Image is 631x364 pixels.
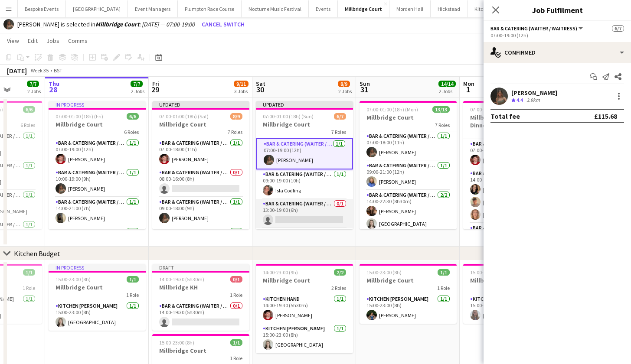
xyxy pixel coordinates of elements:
[366,269,402,276] span: 15:00-23:00 (8h)
[463,114,560,129] h3: Millbridge Court - Rehearsal Dinner
[463,264,560,324] app-job-card: 15:00-23:00 (8h)1/1Millbridge Court1 RoleKitchen [PERSON_NAME]1/115:00-23:00 (8h)[PERSON_NAME]
[131,88,144,94] div: 2 Jobs
[49,101,146,229] app-job-card: In progress07:00-01:00 (18h) (Fri)6/6Millbridge Court6 RolesBar & Catering (Waiter / waitress)1/1...
[54,67,62,74] div: BST
[178,0,242,17] button: Plumpton Race Course
[490,25,577,32] span: Bar & Catering (Waiter / waitress)
[256,264,353,353] app-job-card: 14:00-23:00 (9h)2/2Millbridge Court2 RolesKitchen Hand1/114:00-19:30 (5h30m)[PERSON_NAME]Kitchen ...
[49,301,146,331] app-card-role: Kitchen [PERSON_NAME]1/115:00-23:00 (8h)[GEOGRAPHIC_DATA]
[152,168,249,197] app-card-role: Bar & Catering (Waiter / waitress)0/108:00-16:00 (8h)
[49,227,146,256] app-card-role: Bar & Catering (Waiter / waitress)1/1
[358,84,370,94] span: 31
[49,80,59,88] span: Thu
[152,120,249,128] h3: Millbridge Court
[431,0,468,17] button: Hickstead
[463,276,560,284] h3: Millbridge Court
[462,84,474,94] span: 1
[159,113,209,120] span: 07:00-01:00 (18h) (Sat)
[49,138,146,168] app-card-role: Bar & Catering (Waiter / waitress)1/107:00-19:00 (12h)[PERSON_NAME]
[152,264,249,271] div: Draft
[49,264,146,331] app-job-card: In progress15:00-23:00 (8h)1/1Millbridge Court1 RoleKitchen [PERSON_NAME]1/115:00-23:00 (8h)[GEOG...
[334,269,346,276] span: 2/2
[389,0,431,17] button: Morden Hall
[338,0,389,17] button: Millbridge Court
[360,276,457,284] h3: Millbridge Court
[360,264,457,324] app-job-card: 15:00-23:00 (8h)1/1Millbridge Court1 RoleKitchen [PERSON_NAME]1/115:00-23:00 (8h)[PERSON_NAME]
[490,25,584,32] button: Bar & Catering (Waiter / waitress)
[47,84,59,94] span: 28
[360,190,457,232] app-card-role: Bar & Catering (Waiter / waitress)2/214:00-22:30 (8h30m)[PERSON_NAME][GEOGRAPHIC_DATA]
[230,276,242,283] span: 0/1
[432,106,450,113] span: 13/13
[95,20,139,28] b: Millbridge Court
[366,106,418,113] span: 07:00-01:00 (18h) (Mon)
[49,120,146,128] h3: Millbridge Court
[255,84,265,94] span: 30
[468,0,499,17] button: Kitchen
[470,106,508,113] span: 07:00-22:00 (15h)
[360,114,457,121] h3: Millbridge Court
[439,88,455,94] div: 2 Jobs
[18,0,66,17] button: Bespoke Events
[198,17,248,31] button: Cancel switch
[309,0,338,17] button: Events
[127,276,139,283] span: 1/1
[27,88,41,94] div: 2 Jobs
[151,84,159,94] span: 29
[263,269,298,276] span: 14:00-23:00 (9h)
[490,32,624,39] div: 07:00-19:00 (12h)
[68,37,88,45] span: Comms
[3,35,23,46] a: View
[256,294,353,324] app-card-role: Kitchen Hand1/114:00-19:30 (5h30m)[PERSON_NAME]
[152,101,249,229] app-job-card: Updated07:00-01:00 (18h) (Sat)8/9Millbridge Court7 RolesBar & Catering (Waiter / waitress)1/107:0...
[463,169,560,223] app-card-role: Bar & Catering (Waiter / waitress)3/314:00-21:30 (7h30m)[PERSON_NAME][PERSON_NAME][PERSON_NAME]
[126,292,139,298] span: 1 Role
[152,347,249,354] h3: Millbridge Court
[228,129,242,135] span: 7 Roles
[242,0,309,17] button: Nocturne Music Festival
[56,276,91,283] span: 15:00-23:00 (8h)
[490,112,520,120] div: Total fee
[152,301,249,331] app-card-role: Bar & Catering (Waiter / waitress)0/114:00-19:30 (5h30m)
[24,35,41,46] a: Edit
[511,89,557,97] div: [PERSON_NAME]
[43,35,63,46] a: Jobs
[484,4,631,16] h3: Job Fulfilment
[95,20,195,28] i: : [DATE] — 07:00-19:00
[230,339,242,346] span: 1/1
[152,101,249,108] div: Updated
[338,88,352,94] div: 2 Jobs
[334,113,346,120] span: 6/7
[234,81,248,87] span: 9/11
[360,161,457,190] app-card-role: Bar & Catering (Waiter / waitress)1/109:00-21:00 (12h)[PERSON_NAME]
[438,81,456,87] span: 14/14
[127,113,139,120] span: 6/6
[463,223,560,253] app-card-role: Bar & Catering (Waiter / waitress)1/1
[29,67,50,74] span: Week 35
[360,101,457,229] div: 07:00-01:00 (18h) (Mon)13/13Millbridge Court7 RolesBar & Catering (Waiter / waitress)1/107:00-18:...
[463,101,560,229] app-job-card: 07:00-22:00 (15h)5/5Millbridge Court - Rehearsal Dinner3 RolesBar & Catering (Waiter / waitress)1...
[49,264,146,271] div: In progress
[152,138,249,168] app-card-role: Bar & Catering (Waiter / waitress)1/107:00-18:00 (11h)[PERSON_NAME]
[331,129,346,135] span: 7 Roles
[463,294,560,324] app-card-role: Kitchen [PERSON_NAME]1/115:00-23:00 (8h)[PERSON_NAME]
[159,339,194,346] span: 15:00-23:00 (8h)
[230,292,242,298] span: 1 Role
[256,80,265,88] span: Sat
[46,37,59,45] span: Jobs
[49,101,146,108] div: In progress
[525,97,542,104] div: 3.9km
[230,113,242,120] span: 8/9
[360,131,457,161] app-card-role: Bar & Catering (Waiter / waitress)1/107:00-18:00 (11h)[PERSON_NAME]
[49,168,146,197] app-card-role: Bar & Catering (Waiter / waitress)1/110:00-19:00 (9h)[PERSON_NAME]
[484,42,631,63] div: Confirmed
[23,269,35,276] span: 1/1
[152,227,249,269] app-card-role: Bar & Catering (Waiter / waitress)2/2
[17,20,195,28] div: [PERSON_NAME] is selected in
[256,101,353,229] app-job-card: Updated07:00-01:00 (18h) (Sun)6/7Millbridge Court7 RolesBar & Catering (Waiter / waitress)1/107:0...
[256,199,353,228] app-card-role: Bar & Catering (Waiter / waitress)0/113:00-19:00 (6h)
